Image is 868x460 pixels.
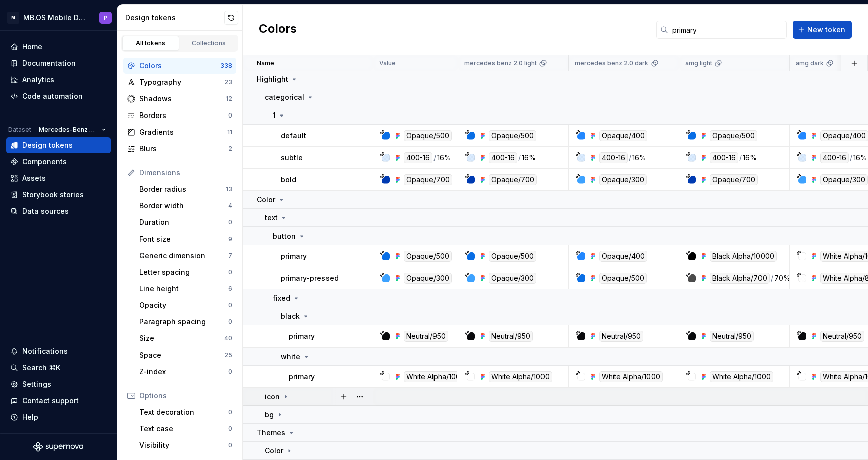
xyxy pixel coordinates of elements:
[820,174,868,185] div: Opaque/300
[6,39,111,55] a: Home
[224,78,232,86] div: 23
[139,110,228,121] div: Borders
[599,130,647,141] div: Opaque/400
[522,152,536,163] div: 16%
[265,213,278,223] p: text
[281,311,300,321] p: black
[228,218,232,226] div: 0
[6,137,111,153] a: Design tokens
[22,58,76,68] div: Documentation
[123,124,236,140] a: Gradients11
[404,152,432,163] div: 400-16
[22,157,67,167] div: Components
[135,198,236,214] a: Border width4
[139,424,228,434] div: Text case
[850,152,852,163] div: /
[437,152,451,163] div: 16%
[793,21,852,39] button: New token
[281,352,300,362] p: white
[599,331,643,342] div: Neutral/950
[489,152,517,163] div: 400-16
[33,442,83,452] svg: Supernova Logo
[273,110,276,121] p: 1
[139,168,232,178] div: Dimensions
[135,404,236,420] a: Text decoration0
[629,152,631,163] div: /
[135,314,236,330] a: Paragraph spacing0
[6,203,111,219] a: Data sources
[489,371,552,382] div: White Alpha/1000
[224,351,232,359] div: 25
[123,74,236,90] a: Typography23
[257,428,285,438] p: Themes
[22,396,79,406] div: Contact support
[739,152,742,163] div: /
[135,231,236,247] a: Font size9
[820,152,849,163] div: 400-16
[265,392,280,402] p: icon
[22,412,38,422] div: Help
[22,173,46,183] div: Assets
[6,360,111,376] button: Search ⌘K
[489,130,536,141] div: Opaque/500
[6,170,111,186] a: Assets
[6,55,111,71] a: Documentation
[22,42,42,52] div: Home
[599,174,647,185] div: Opaque/300
[6,187,111,203] a: Storybook stories
[139,127,227,137] div: Gradients
[710,331,754,342] div: Neutral/950
[710,273,770,284] div: Black Alpha/700
[281,273,339,283] p: primary-pressed
[575,59,648,67] p: mercedes benz 2.0 dark
[139,300,228,310] div: Opacity
[39,126,98,134] span: Mercedes-Benz 2.0
[265,446,283,456] p: Color
[184,39,234,47] div: Collections
[273,293,290,303] p: fixed
[404,273,452,284] div: Opaque/300
[135,330,236,347] a: Size40
[599,371,663,382] div: White Alpha/1000
[22,346,68,356] div: Notifications
[404,331,448,342] div: Neutral/950
[135,297,236,313] a: Opacity0
[710,130,757,141] div: Opaque/500
[228,425,232,433] div: 0
[139,407,228,417] div: Text decoration
[6,154,111,170] a: Components
[22,140,73,150] div: Design tokens
[743,152,757,163] div: 16%
[22,91,83,101] div: Code automation
[433,152,436,163] div: /
[6,88,111,104] a: Code automation
[228,111,232,120] div: 0
[139,201,228,211] div: Border width
[489,174,537,185] div: Opaque/700
[228,441,232,449] div: 0
[226,95,232,103] div: 12
[404,371,467,382] div: White Alpha/1000
[281,175,296,185] p: bold
[125,13,224,23] div: Design tokens
[6,409,111,425] button: Help
[228,368,232,376] div: 0
[265,92,304,102] p: categorical
[139,234,228,244] div: Font size
[228,408,232,416] div: 0
[139,333,224,343] div: Size
[228,285,232,293] div: 6
[139,267,228,277] div: Letter spacing
[257,74,288,84] p: Highlight
[489,331,533,342] div: Neutral/950
[6,72,111,88] a: Analytics
[685,59,712,67] p: amg light
[2,7,115,28] button: MMB.OS Mobile Design SystemP
[599,251,647,262] div: Opaque/400
[8,126,31,134] div: Dataset
[22,75,54,85] div: Analytics
[23,13,87,23] div: MB.OS Mobile Design System
[139,94,226,104] div: Shadows
[135,181,236,197] a: Border radius13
